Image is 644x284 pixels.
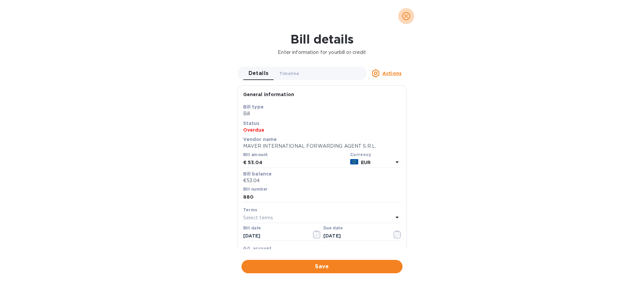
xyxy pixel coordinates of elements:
button: Save [241,260,402,273]
span: Timeline [279,70,300,77]
p: €53.04 [243,177,401,184]
u: Actions [382,71,401,76]
p: Bill [243,110,401,117]
b: Status [243,121,260,126]
p: MAVER INTERNATIONAL FORWARDING AGENT S.R.L. [243,143,401,150]
b: EUR [361,160,371,165]
label: Bill number [243,187,267,191]
b: Vendor name [243,137,277,142]
div: € [243,158,248,168]
span: Save [247,263,397,271]
button: close [398,8,414,24]
b: Terms [243,207,258,212]
input: Due date [323,231,387,241]
b: G/L account [243,246,272,251]
label: Bill amount [243,153,267,157]
b: Bill type [243,104,264,110]
b: Bill balance [243,171,272,176]
input: € Enter bill amount [248,158,347,168]
p: Enter information for your bill or credit [5,49,639,56]
b: General information [243,92,294,97]
label: Due date [323,226,342,230]
p: Overdue [243,127,401,133]
input: Select date [243,231,307,241]
label: Bill date [243,226,261,230]
input: Enter bill number [243,192,401,202]
h1: Bill details [5,32,639,46]
span: Details [249,69,269,78]
p: Select terms [243,214,273,221]
b: Currency [350,152,371,157]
